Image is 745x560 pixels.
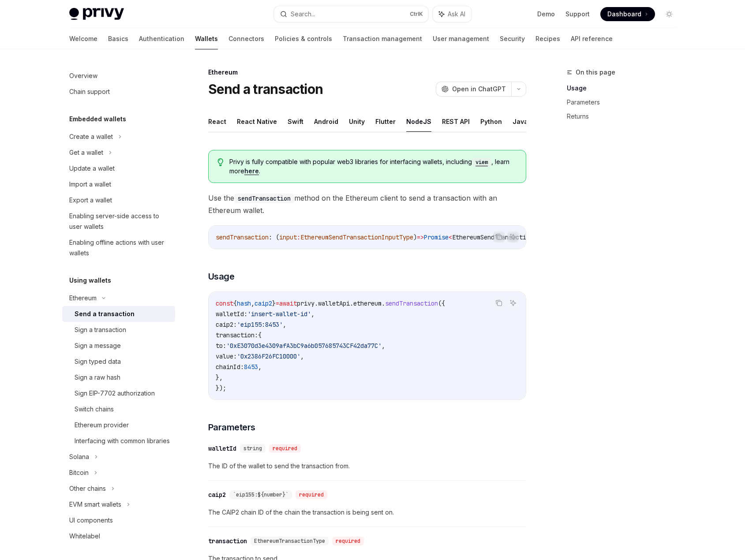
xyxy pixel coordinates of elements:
[436,82,511,97] button: Open in ChatGPT
[69,211,170,232] div: Enabling server-side access to user wallets
[75,356,121,367] div: Sign typed data
[382,342,385,350] span: ,
[62,322,175,338] a: Sign a transaction
[433,28,489,49] a: User management
[69,237,170,258] div: Enabling offline actions with user wallets
[507,297,519,309] button: Ask AI
[216,342,226,350] span: to:
[480,111,502,132] button: Python
[75,388,155,399] div: Sign EIP-7702 authorization
[216,299,233,307] span: const
[472,158,491,167] code: viem
[237,111,277,132] button: React Native
[75,420,129,430] div: Ethereum provider
[195,28,218,49] a: Wallets
[208,537,247,545] div: transaction
[382,299,385,307] span: .
[69,515,113,526] div: UI components
[452,85,506,93] span: Open in ChatGPT
[571,28,613,49] a: API reference
[297,299,314,307] span: privy
[288,111,303,132] button: Swift
[69,163,115,174] div: Update a wallet
[69,114,126,124] h5: Embedded wallets
[449,233,452,241] span: <
[62,161,175,176] a: Update a wallet
[275,28,332,49] a: Policies & controls
[258,363,262,371] span: ,
[62,512,175,528] a: UI components
[69,28,97,49] a: Welcome
[353,299,382,307] span: ethereum
[375,111,396,132] button: Flutter
[75,340,121,351] div: Sign a message
[75,404,114,414] div: Switch chains
[343,28,422,49] a: Transaction management
[537,10,555,19] a: Demo
[535,28,560,49] a: Recipes
[62,192,175,208] a: Export a wallet
[216,363,244,371] span: chainId:
[69,147,103,158] div: Get a wallet
[62,208,175,235] a: Enabling server-side access to user wallets
[283,321,286,329] span: ,
[272,299,276,307] span: }
[208,111,226,132] button: React
[69,293,97,303] div: Ethereum
[385,299,438,307] span: sendTransaction
[258,331,262,339] span: {
[69,179,111,190] div: Import a wallet
[108,28,128,49] a: Basics
[69,131,113,142] div: Create a wallet
[314,111,338,132] button: Android
[417,233,424,241] span: =>
[226,342,382,350] span: '0xE3070d3e4309afA3bC9a6b057685743CF42da77C'
[237,352,300,360] span: '0x2386F26FC10000'
[567,95,683,109] a: Parameters
[62,528,175,544] a: Whitelabel
[254,538,325,545] span: EthereumTransactionType
[255,299,272,307] span: caip2
[62,68,175,84] a: Overview
[234,194,294,203] code: sendTransaction
[269,233,279,241] span: : (
[438,299,445,307] span: ({
[243,445,262,452] span: string
[565,10,590,19] a: Support
[69,275,111,286] h5: Using wallets
[413,233,417,241] span: )
[291,9,315,19] div: Search...
[62,370,175,385] a: Sign a raw hash
[216,352,237,360] span: value:
[607,10,641,19] span: Dashboard
[208,270,235,283] span: Usage
[311,310,314,318] span: ,
[442,111,470,132] button: REST API
[662,7,676,21] button: Toggle dark mode
[69,8,124,20] img: light logo
[69,452,89,462] div: Solana
[216,310,247,318] span: walletId:
[62,401,175,417] a: Switch chains
[233,299,237,307] span: {
[69,195,112,205] div: Export a wallet
[69,483,106,494] div: Other chains
[208,68,526,77] div: Ethereum
[332,537,364,545] div: required
[314,299,318,307] span: .
[62,385,175,401] a: Sign EIP-7702 authorization
[350,299,353,307] span: .
[410,11,423,18] span: Ctrl K
[276,299,279,307] span: =
[208,421,255,433] span: Parameters
[567,109,683,123] a: Returns
[513,111,528,132] button: Java
[217,158,224,166] svg: Tip
[69,531,100,541] div: Whitelabel
[216,331,258,339] span: transaction:
[75,309,135,319] div: Send a transaction
[62,338,175,354] a: Sign a message
[69,499,121,510] div: EVM smart wallets
[567,81,683,95] a: Usage
[424,233,449,241] span: Promise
